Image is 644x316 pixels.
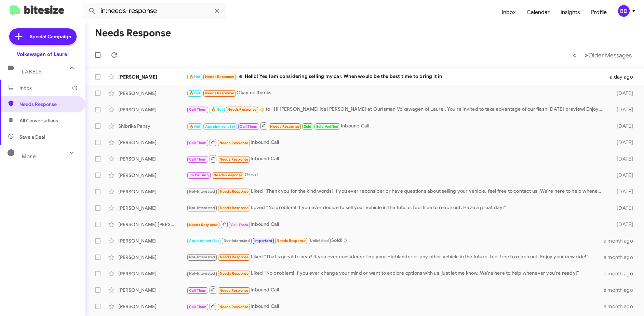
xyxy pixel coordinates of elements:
h1: Needs Response [95,28,171,39]
span: Needs Response [205,74,234,79]
div: [DATE] [606,90,639,97]
div: [DATE] [606,123,639,129]
div: a month ago [604,303,639,310]
span: Special Campaign [30,33,71,40]
span: Not-Interested [189,255,215,259]
div: a day ago [606,73,639,80]
div: Volkswagen of Laurel [17,51,69,58]
span: Not-Interested [189,271,215,276]
div: Inbound Call [187,122,606,130]
button: Previous [569,48,581,62]
span: Needs Response [277,238,306,243]
div: [DATE] [606,139,639,146]
span: « [573,51,577,59]
div: Inbound Call [187,286,604,294]
span: Call Them [189,288,207,293]
div: a month ago [604,270,639,277]
div: Liked “Thank you for the kind words! If you ever reconsider or have questions about selling your ... [187,188,606,195]
span: Needs Response [219,305,249,309]
div: [PERSON_NAME] [118,303,187,310]
span: Sold Verified [316,124,339,129]
span: Appointment Set [205,124,235,129]
span: Call Them [189,107,207,112]
span: Needs Response [213,173,242,177]
span: 🔥 Hot [189,74,201,79]
div: Inbound Call [187,138,606,147]
div: ​👍​ to “ Hi [PERSON_NAME] it's [PERSON_NAME] at Ourisman Volkswagen of Laurel. You're invited to ... [187,106,606,113]
div: a month ago [604,254,639,261]
span: 🔥 Hot [189,91,201,95]
span: Needs Response [220,271,249,276]
div: [PERSON_NAME] [PERSON_NAME] [118,221,187,228]
span: Not-Interested [224,238,250,243]
div: [DATE] [606,172,639,179]
div: [PERSON_NAME] [118,73,187,80]
div: [DATE] [606,205,639,211]
span: Needs Response [19,101,78,108]
div: [PERSON_NAME] [118,188,187,195]
a: Inbox [496,2,521,22]
span: Insights [555,2,586,22]
span: Not-Interested [189,189,215,194]
span: Needs Response [220,206,249,210]
span: Call Them [231,223,249,227]
span: Call Them [189,141,207,145]
nav: Page navigation example [569,48,636,62]
div: Inbound Call [187,154,606,163]
span: Sold [304,124,312,129]
span: Not-Interested [189,206,215,210]
div: [PERSON_NAME] [118,90,187,97]
div: Shibrika Pansy [118,123,187,129]
span: Inbox [19,84,78,91]
div: Sold! ;) [187,237,604,245]
div: [PERSON_NAME] [118,205,187,211]
div: [PERSON_NAME] [118,254,187,261]
span: Needs Response [219,141,249,145]
div: [DATE] [606,188,639,195]
div: Inbound Call [187,220,606,229]
span: Call Them [240,124,257,129]
div: [PERSON_NAME] [118,172,187,179]
div: a month ago [604,237,639,244]
div: [PERSON_NAME] [118,237,187,244]
div: [DATE] [606,106,639,113]
span: Labels [22,69,42,75]
span: Save a Deal [19,134,45,140]
a: Calendar [521,2,555,22]
span: Needs Response [270,124,299,129]
a: Profile [586,2,612,22]
div: Inbound Call [187,302,604,311]
button: BD [612,5,636,17]
span: Appointment Set [189,238,219,243]
span: » [585,51,588,59]
span: Needs Response [219,157,249,162]
span: Important [254,238,272,243]
div: BD [618,5,630,17]
span: Call Them [189,305,207,309]
span: 🔥 Hot [211,107,223,112]
span: (1) [72,84,78,91]
span: Unfinished [310,238,329,243]
span: Try Pausing [189,173,209,177]
div: Liked “No problem! If you ever change your mind or want to explore options with us, just let me k... [187,270,604,277]
div: [PERSON_NAME] [118,270,187,277]
span: 🔥 Hot [189,124,201,129]
div: [PERSON_NAME] [118,106,187,113]
input: Search [83,3,226,19]
span: More [22,153,36,160]
div: [PERSON_NAME] [118,139,187,146]
a: Special Campaign [9,28,77,45]
div: [DATE] [606,221,639,228]
button: Next [580,48,636,62]
span: Needs Response [219,288,249,293]
div: a month ago [604,287,639,293]
span: Needs Response [205,91,234,95]
span: Needs Response [227,107,256,112]
span: Older Messages [588,52,632,59]
div: Great [187,171,606,179]
div: [PERSON_NAME] [118,155,187,162]
div: [PERSON_NAME] [118,287,187,293]
div: Hello! Yes I am considering selling my car. When would be the best time to bring it in [187,73,606,81]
